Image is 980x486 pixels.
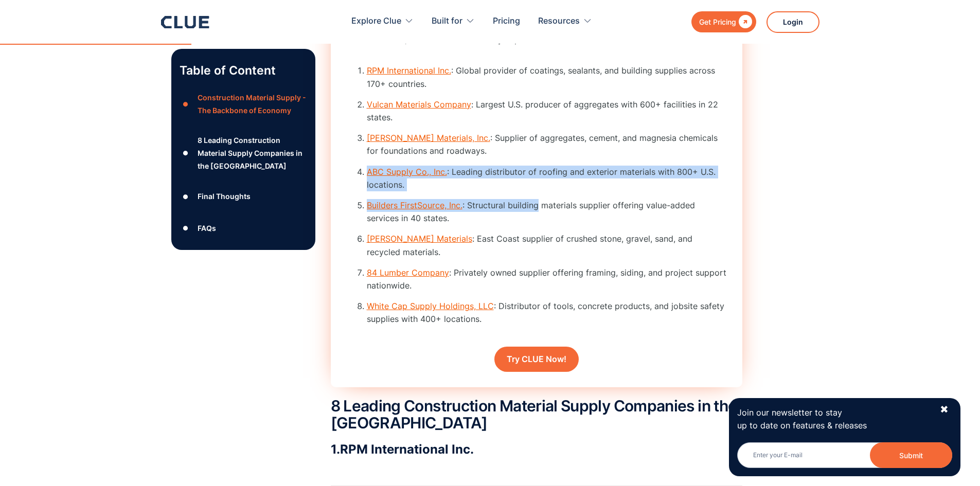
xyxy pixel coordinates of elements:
a: Get Pricing [691,11,756,32]
a: ●FAQs [180,221,307,236]
div: Built for [432,5,462,38]
li: : Supplier of aggregates, cement, and magnesia chemicals for foundations and roadways. [367,132,727,157]
div: ● [180,221,192,236]
a: Login [767,11,819,33]
a: Vulcan Materials Company [367,99,471,110]
div:  [736,15,752,28]
p: Join our newsletter to stay up to date on features & releases [737,406,931,432]
h2: 8 Leading Construction Material Supply Companies in the [GEOGRAPHIC_DATA] [331,398,742,431]
div: ✖ [940,403,949,416]
a: ●Construction Material Supply - The Backbone of Economy [180,91,307,117]
a: 84 Lumber Company [367,267,449,278]
a: Try CLUE Now! [494,347,579,372]
a: ABC Supply Co., Inc. [367,167,447,177]
a: [PERSON_NAME] Materials [367,233,472,244]
div: ● [180,146,192,161]
button: Submit [870,442,952,468]
input: Enter your E-mail [737,442,952,468]
a: White Cap Supply Holdings, LLC [367,301,494,311]
li: : Global provider of coatings, sealants, and building supplies across 170+ countries. [367,64,727,90]
li: : East Coast supplier of crushed stone, gravel, sand, and recycled materials. [367,232,727,258]
div: ● [180,97,192,112]
a: ●Final Thoughts [180,189,307,204]
a: ●8 Leading Construction Material Supply Companies in the [GEOGRAPHIC_DATA] [180,134,307,173]
strong: RPM International Inc [340,442,470,457]
div: Get Pricing [699,15,736,28]
div: 8 Leading Construction Material Supply Companies in the [GEOGRAPHIC_DATA] [198,134,307,173]
h3: 1. . [331,442,742,457]
a: Pricing [493,5,520,38]
a: RPM International Inc. [367,65,451,76]
li: : Structural building materials supplier offering value-added services in 40 states. [367,199,727,225]
div: Built for [432,5,475,38]
li: : Largest U.S. producer of aggregates with 600+ facilities in 22 states. [367,98,727,124]
li: : Privately owned supplier offering framing, siding, and project support nationwide. [367,266,727,292]
div: Explore Clue [351,5,401,38]
li: : Leading distributor of roofing and exterior materials with 800+ U.S. locations. [367,166,727,191]
div: Resources [538,5,580,38]
div: FAQs [198,222,216,235]
div: Construction Material Supply - The Backbone of Economy [198,91,307,117]
li: : Distributor of tools, concrete products, and jobsite safety supplies with 400+ locations. [367,300,727,326]
div: ● [180,189,192,204]
div: Explore Clue [351,5,414,38]
div: Final Thoughts [198,190,251,203]
p: ‍ [331,462,742,475]
div: Resources [538,5,592,38]
a: Builders FirstSource, Inc. [367,200,462,210]
p: Table of Content [180,62,307,79]
a: [PERSON_NAME] Materials, Inc. [367,133,490,143]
